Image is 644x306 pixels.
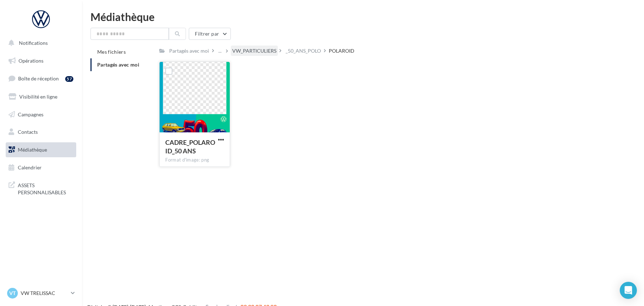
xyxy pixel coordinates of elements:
div: VW_PARTICULIERS [232,47,276,54]
a: Calendrier [4,160,78,175]
span: Calendrier [18,164,42,170]
a: VT VW TRELISSAC [6,286,76,300]
div: Médiathèque [90,11,635,22]
span: Médiathèque [18,147,47,153]
span: Partagés avec moi [97,62,139,68]
span: Campagnes [18,111,43,117]
div: _50_ANS_POLO [286,47,321,54]
div: 57 [65,76,73,82]
span: Visibilité en ligne [19,94,57,100]
span: Mes fichiers [97,49,126,55]
a: ASSETS PERSONNALISABLES [4,178,78,199]
p: VW TRELISSAC [21,290,68,297]
a: Boîte de réception57 [4,71,78,86]
span: ASSETS PERSONNALISABLES [18,180,73,196]
span: Boîte de réception [18,75,59,81]
button: Notifications [4,36,75,51]
div: Format d'image: png [165,157,224,163]
div: ... [217,46,223,56]
span: Contacts [18,129,38,135]
div: POLAROID [329,47,354,54]
div: Partagés avec moi [169,47,209,54]
div: Open Intercom Messenger [620,282,637,299]
span: Notifications [19,40,48,46]
span: Opérations [19,58,43,64]
span: CADRE_POLAROID_50 ANS [165,138,215,155]
button: Filtrer par [189,28,231,40]
a: Opérations [4,53,78,68]
a: Médiathèque [4,142,78,157]
a: Contacts [4,125,78,139]
a: Campagnes [4,107,78,122]
a: Visibilité en ligne [4,89,78,104]
span: VT [9,290,16,297]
